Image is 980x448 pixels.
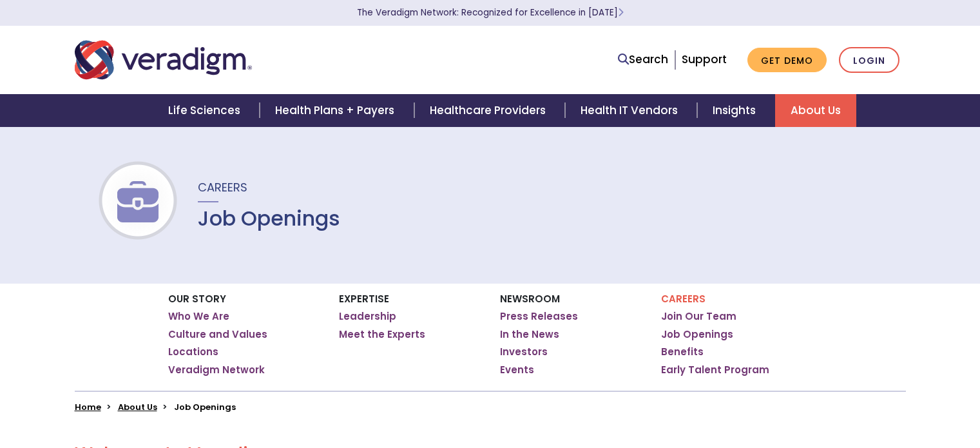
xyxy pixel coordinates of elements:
h1: Job Openings [198,206,340,231]
a: Events [500,364,534,376]
span: Learn More [618,6,624,19]
a: Life Sciences [153,94,260,127]
a: Login [839,47,899,73]
a: Join Our Team [661,310,736,323]
a: About Us [775,94,856,127]
a: Meet the Experts [339,328,425,341]
a: Get Demo [747,48,827,73]
img: Veradigm logo [75,39,252,81]
a: Job Openings [661,328,733,341]
a: Home [75,401,101,413]
a: Insights [697,94,775,127]
a: Culture and Values [168,328,267,341]
a: Healthcare Providers [414,94,565,127]
a: Veradigm Network [168,364,265,376]
a: Locations [168,346,218,358]
a: Search [618,51,668,68]
a: Early Talent Program [661,364,769,376]
a: Leadership [339,310,396,323]
a: Benefits [661,346,704,358]
a: Health IT Vendors [565,94,697,127]
a: Health Plans + Payers [260,94,414,127]
a: Investors [500,346,548,358]
a: In the News [500,328,559,341]
span: Careers [198,179,247,195]
a: Who We Are [168,310,229,323]
a: The Veradigm Network: Recognized for Excellence in [DATE]Learn More [357,6,624,19]
a: Press Releases [500,310,578,323]
a: About Us [118,401,157,413]
a: Support [682,52,727,67]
